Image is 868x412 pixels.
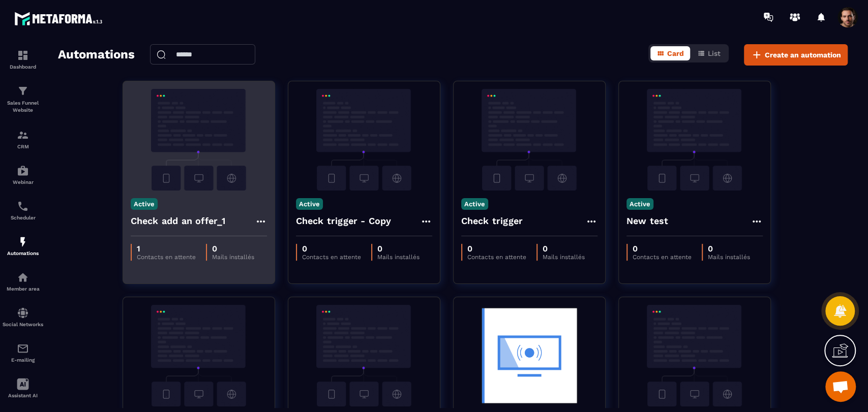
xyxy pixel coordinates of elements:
p: 0 [543,244,585,253]
p: 1 [137,244,196,253]
p: Contacts en attente [302,253,361,261]
img: automations [17,271,29,283]
span: Card [667,49,684,57]
p: 0 [633,244,692,253]
p: 0 [708,244,750,253]
img: automation-background [461,305,597,406]
p: Sales Funnel Website [3,100,43,114]
img: automation-background [461,89,597,191]
p: Automations [3,250,43,256]
img: formation [17,85,29,97]
a: automationsautomationsAutomations [3,228,43,264]
p: Active [131,198,158,210]
a: automationsautomationsMember area [3,264,43,299]
img: automation-background [626,305,763,406]
h4: Check add an offer_1 [131,214,226,228]
img: automations [17,165,29,177]
p: Webinar [3,179,43,185]
p: 0 [377,244,420,253]
img: automation-background [626,89,763,191]
a: automationsautomationsWebinar [3,157,43,193]
button: Create an automation [744,44,848,66]
p: Member area [3,286,43,292]
p: Contacts en attente [137,253,196,261]
img: social-network [17,307,29,319]
p: Mails installés [543,253,585,261]
h4: Check trigger [461,214,523,228]
img: formation [17,129,29,141]
span: List [708,49,721,57]
img: automation-background [296,305,432,406]
p: Scheduler [3,215,43,220]
p: Assistant AI [3,393,43,398]
p: Social Networks [3,322,43,327]
img: formation [17,49,29,61]
a: schedulerschedulerScheduler [3,193,43,228]
span: Create an automation [765,50,841,60]
img: automation-background [296,89,432,191]
p: Active [626,198,653,210]
a: formationformationSales Funnel Website [3,77,43,121]
button: List [691,46,727,60]
p: Active [296,198,323,210]
p: Active [461,198,488,210]
p: 0 [212,244,254,253]
a: social-networksocial-networkSocial Networks [3,299,43,335]
button: Card [650,46,690,60]
p: Mails installés [377,253,420,261]
h4: Check trigger - Copy [296,214,392,228]
img: automation-background [131,89,267,191]
p: 0 [302,244,361,253]
p: Mails installés [708,253,750,261]
img: email [17,342,29,355]
img: scheduler [17,200,29,212]
p: Contacts en attente [467,253,526,261]
p: E-mailing [3,357,43,363]
p: CRM [3,144,43,149]
p: 0 [467,244,526,253]
p: Contacts en attente [633,253,692,261]
img: logo [14,9,106,28]
p: Dashboard [3,64,43,70]
img: automation-background [131,305,267,406]
a: formationformationCRM [3,121,43,157]
p: Mails installés [212,253,254,261]
a: emailemailE-mailing [3,335,43,370]
a: Assistant AI [3,370,43,406]
h2: Automations [58,44,135,66]
a: formationformationDashboard [3,42,43,77]
div: Mở cuộc trò chuyện [825,371,856,402]
img: automations [17,236,29,248]
h4: New test [626,214,669,228]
